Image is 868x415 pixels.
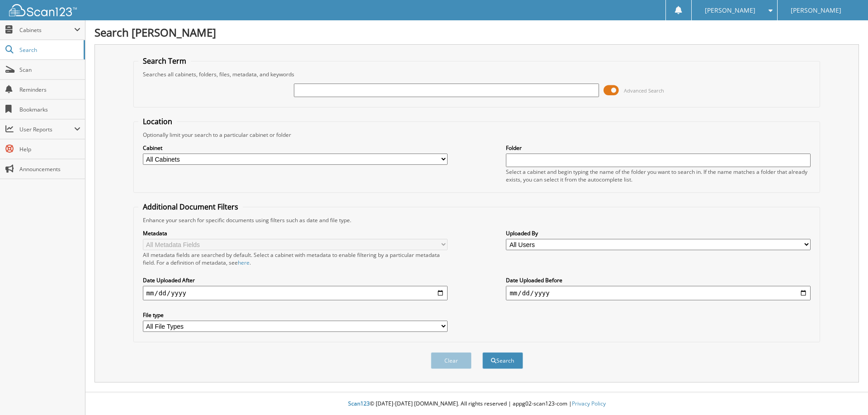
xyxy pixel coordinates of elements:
legend: Location [138,117,177,126]
label: Folder [506,144,811,152]
div: © [DATE]-[DATE] [DOMAIN_NAME]. All rights reserved | appg02-scan123-com | [85,393,868,415]
button: Clear [431,352,472,369]
label: Date Uploaded Before [506,276,811,284]
label: Metadata [143,229,448,237]
span: Bookmarks [19,106,80,113]
div: Enhance your search for specific documents using filters such as date and file type. [138,216,816,224]
label: Uploaded By [506,229,811,237]
span: User Reports [19,126,74,133]
span: Scan [19,66,80,74]
span: [PERSON_NAME] [791,8,841,13]
span: Announcements [19,165,80,173]
span: Reminders [19,86,80,93]
div: Select a cabinet and begin typing the name of the folder you want to search in. If the name match... [506,168,811,183]
div: All metadata fields are searched by default. Select a cabinet with metadata to enable filtering b... [143,251,448,266]
legend: Additional Document Filters [138,202,243,212]
span: Cabinets [19,26,74,34]
input: end [506,286,811,300]
span: Search [19,46,79,54]
label: Date Uploaded After [143,276,448,284]
input: start [143,286,448,300]
a: here [238,259,250,266]
a: Privacy Policy [572,400,606,407]
div: Searches all cabinets, folders, files, metadata, and keywords [138,70,816,78]
span: Help [19,145,80,153]
label: File type [143,311,448,319]
span: Scan123 [348,400,370,407]
label: Cabinet [143,144,448,152]
button: Search [482,352,523,369]
h1: Search [PERSON_NAME] [94,25,859,40]
legend: Search Term [138,56,191,66]
div: Optionally limit your search to a particular cabinet or folder [138,131,816,139]
span: Advanced Search [624,87,664,94]
img: scan123-logo-white.svg [9,4,77,16]
span: [PERSON_NAME] [705,8,755,13]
